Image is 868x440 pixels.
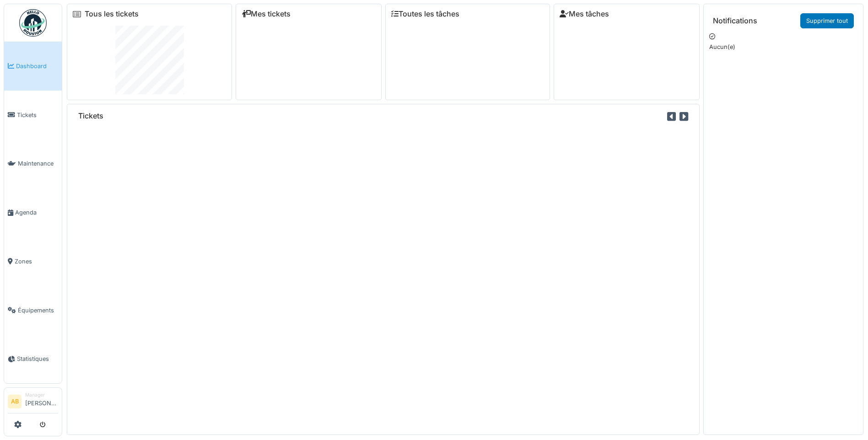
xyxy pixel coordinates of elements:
[25,392,58,411] li: [PERSON_NAME]
[19,9,47,37] img: Badge_color-CXgf-gQk.svg
[4,91,62,140] a: Tickets
[18,306,58,315] span: Équipements
[713,16,757,25] h6: Notifications
[17,354,58,363] span: Statistiques
[25,392,58,398] div: Manager
[391,10,459,18] a: Toutes les tâches
[4,335,62,384] a: Statistiques
[242,10,291,18] a: Mes tickets
[709,43,857,51] p: Aucun(e)
[4,140,62,188] a: Maintenance
[17,111,58,119] span: Tickets
[8,395,22,408] li: AB
[8,392,58,413] a: AB Manager[PERSON_NAME]
[18,159,58,168] span: Maintenance
[4,42,62,91] a: Dashboard
[15,257,58,266] span: Zones
[4,286,62,335] a: Équipements
[800,13,854,28] a: Supprimer tout
[560,10,609,18] a: Mes tâches
[85,10,139,18] a: Tous les tickets
[78,112,103,120] h6: Tickets
[15,208,58,217] span: Agenda
[4,237,62,286] a: Zones
[4,188,62,237] a: Agenda
[16,62,58,70] span: Dashboard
